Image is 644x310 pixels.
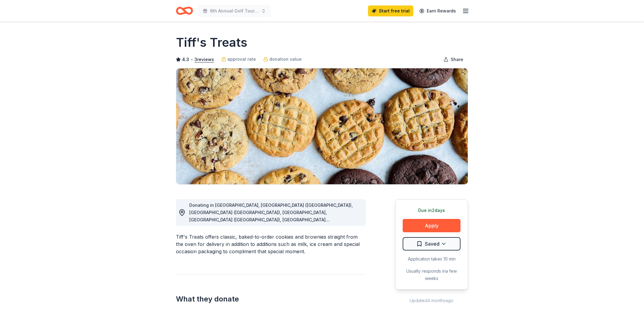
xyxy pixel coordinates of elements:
a: Start free trial [368,5,413,16]
span: approval rate [227,56,256,63]
h2: What they donate [176,294,366,304]
span: Share [451,56,463,63]
div: Tiff's Treats offers classic, baked-to-order cookies and brownies straight from the oven for deli... [176,233,366,255]
div: Application takes 10 min [403,255,460,263]
div: Updated 4 months ago [395,297,468,304]
span: • [191,57,193,62]
span: 6th Annual Golf Tournament [210,7,259,15]
a: approval rate [221,56,256,63]
span: Donating in [GEOGRAPHIC_DATA], [GEOGRAPHIC_DATA] ([GEOGRAPHIC_DATA]), [GEOGRAPHIC_DATA] ([GEOGRAP... [189,203,354,251]
img: Image for Tiff's Treats [176,68,468,184]
button: 3reviews [194,56,214,63]
span: donation value [269,56,302,63]
span: Saved [425,240,439,248]
a: Home [176,4,193,18]
div: Due in 2 days [403,207,460,214]
span: 4.3 [182,56,189,63]
button: 6th Annual Golf Tournament [198,5,271,17]
a: donation value [263,56,302,63]
button: Saved [403,237,460,250]
button: Share [439,53,468,66]
a: Earn Rewards [416,5,460,16]
h1: Tiff's Treats [176,34,247,51]
div: Usually responds in a few weeks [403,267,460,282]
button: Apply [403,219,460,232]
